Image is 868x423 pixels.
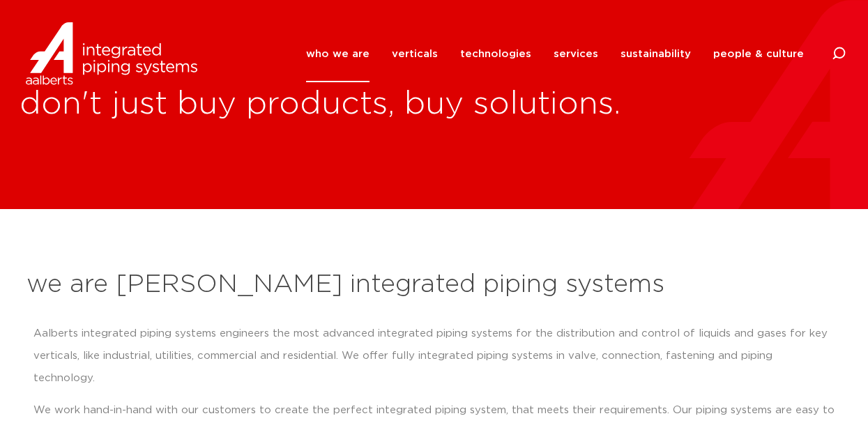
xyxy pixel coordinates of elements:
a: who we are [306,26,370,82]
a: services [554,26,598,82]
h2: we are [PERSON_NAME] integrated piping systems [26,268,842,302]
a: verticals [392,26,438,82]
p: Aalberts integrated piping systems engineers the most advanced integrated piping systems for the ... [33,323,835,390]
a: technologies [460,26,531,82]
nav: Menu [306,26,804,82]
a: sustainability [620,26,691,82]
a: people & culture [713,26,804,82]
